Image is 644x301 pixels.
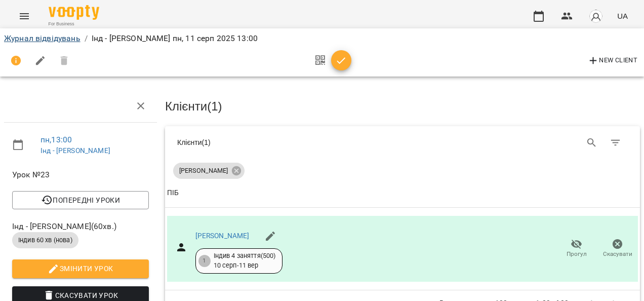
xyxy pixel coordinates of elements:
[587,55,637,67] span: New Client
[41,146,110,155] a: Інд - [PERSON_NAME]
[49,5,99,20] img: Voopty Logo
[12,169,149,181] span: Урок №23
[173,166,234,175] span: [PERSON_NAME]
[167,187,179,199] div: Sort
[167,187,638,199] span: ПІБ
[613,7,632,25] button: UA
[92,32,258,45] p: Інд - [PERSON_NAME] пн, 11 серп 2025 13:00
[4,33,80,43] a: Журнал відвідувань
[195,232,250,240] a: [PERSON_NAME]
[173,163,245,179] div: [PERSON_NAME]
[85,32,88,45] li: /
[580,131,604,155] button: Search
[567,250,587,258] span: Прогул
[49,21,99,27] span: For Business
[12,4,36,28] button: Menu
[167,187,179,199] div: ПІБ
[603,250,632,258] span: Скасувати
[589,9,603,23] img: avatar_s.png
[556,235,597,263] button: Прогул
[165,126,640,159] div: Table Toolbar
[597,235,638,263] button: Скасувати
[177,137,395,147] div: Клієнти ( 1 )
[12,220,149,233] span: Інд - [PERSON_NAME] ( 60 хв. )
[198,255,211,267] div: 1
[585,53,640,69] button: New Client
[214,251,276,270] div: Індив 4 заняття(500) 10 серп - 11 вер
[4,32,640,45] nav: breadcrumb
[20,194,141,206] span: Попередні уроки
[41,135,72,144] a: пн , 13:00
[20,262,141,275] span: Змінити урок
[603,131,628,155] button: Фільтр
[12,191,149,209] button: Попередні уроки
[12,259,149,278] button: Змінити урок
[617,11,628,21] span: UA
[165,100,640,113] h3: Клієнти ( 1 )
[12,236,78,245] span: Індив 60 хв (нова)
